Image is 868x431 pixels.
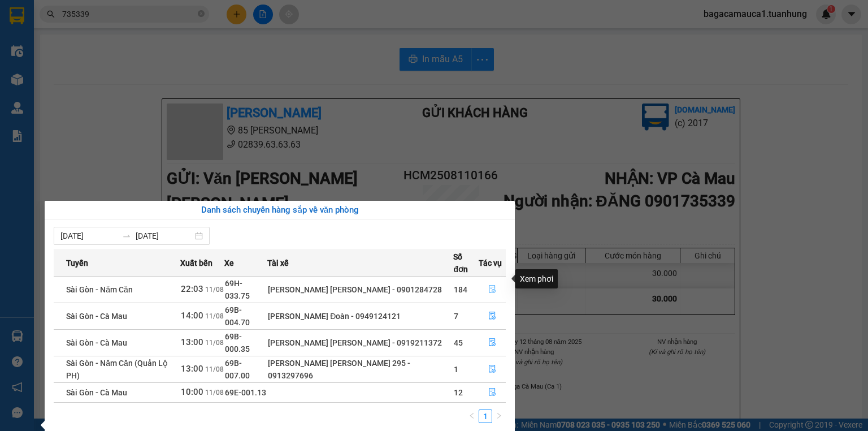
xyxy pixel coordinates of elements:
[181,387,203,397] span: 10:00
[205,339,224,347] span: 11/08
[488,312,496,321] span: file-done
[181,284,203,294] span: 22:03
[453,251,478,275] span: Số đơn
[181,364,203,374] span: 13:00
[468,412,475,419] span: left
[479,334,505,352] button: file-done
[66,388,127,397] span: Sài Gòn - Cà Mau
[66,285,133,294] span: Sài Gòn - Năm Căn
[205,389,224,396] span: 11/08
[268,283,453,296] div: [PERSON_NAME] [PERSON_NAME] - 0901284728
[268,310,453,322] div: [PERSON_NAME] Đoàn - 0949124121
[479,307,505,325] button: file-done
[488,365,496,374] span: file-done
[180,257,212,269] span: Xuất bến
[454,388,463,397] span: 12
[515,269,558,288] div: Xem phơi
[488,285,496,294] span: file-done
[479,383,505,402] button: file-done
[225,332,250,354] span: 69B-000.35
[122,231,131,240] span: to
[488,388,496,397] span: file-done
[479,257,502,269] span: Tác vụ
[225,305,250,327] span: 69B-004.70
[496,412,502,419] span: right
[225,388,266,397] span: 69E-001.13
[465,410,479,423] li: Previous Page
[54,204,506,217] div: Danh sách chuyến hàng sắp về văn phòng
[66,338,127,347] span: Sài Gòn - Cà Mau
[181,311,203,321] span: 14:00
[479,360,505,378] button: file-done
[136,230,193,242] input: Đến ngày
[268,337,453,349] div: [PERSON_NAME] [PERSON_NAME] - 0919211372
[225,279,250,300] span: 69H-033.75
[492,410,506,423] li: Next Page
[454,365,458,374] span: 1
[66,312,127,321] span: Sài Gòn - Cà Mau
[267,257,289,269] span: Tài xế
[465,410,479,423] button: left
[268,357,453,382] div: [PERSON_NAME] [PERSON_NAME] 295 - 0913297696
[479,410,492,423] li: 1
[488,338,496,347] span: file-done
[225,359,250,380] span: 69B-007.00
[454,312,458,321] span: 7
[205,286,224,294] span: 11/08
[224,257,234,269] span: Xe
[181,337,203,347] span: 13:00
[205,365,224,373] span: 11/08
[60,230,118,242] input: Từ ngày
[454,285,467,294] span: 184
[66,359,168,380] span: Sài Gòn - Năm Căn (Quản Lộ PH)
[66,257,88,269] span: Tuyến
[492,410,506,423] button: right
[479,410,492,423] a: 1
[205,312,224,320] span: 11/08
[454,338,463,347] span: 45
[122,231,131,240] span: swap-right
[479,281,505,299] button: file-done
